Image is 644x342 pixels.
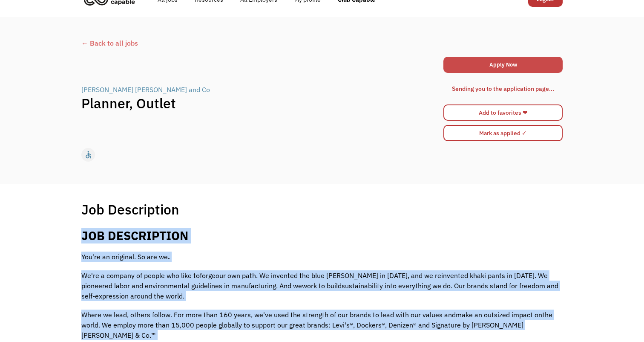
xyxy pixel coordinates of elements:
[81,84,212,95] a: [PERSON_NAME] [PERSON_NAME] and Co
[443,57,563,73] a: Apply Now
[84,148,93,161] div: accessible
[81,270,563,301] p: We're a company of people who like to our own path. We invented the blue [PERSON_NAME] in [DATE],...
[81,310,563,340] p: Where we lead, others follow. For more than 160 years, we've used the strength of our brands to l...
[302,281,342,290] span: work to build
[81,38,563,48] a: ← Back to all jobs
[443,104,563,121] a: Add to favorites ❤
[200,271,216,280] span: forge
[81,95,443,112] h1: Planner, Outlet
[81,201,179,218] h1: Job Description
[443,125,563,141] input: Mark as applied ✓
[81,84,210,95] div: [PERSON_NAME] [PERSON_NAME] and Co
[81,228,188,243] b: JOB DESCRIPTION
[452,84,554,94] div: Sending you to the application page...
[81,252,563,262] p: You're an original. So are we
[443,75,563,102] div: Apply Form success
[443,123,563,143] form: Mark as applied form
[456,310,542,319] span: make an outsized impact on
[168,252,170,261] b: .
